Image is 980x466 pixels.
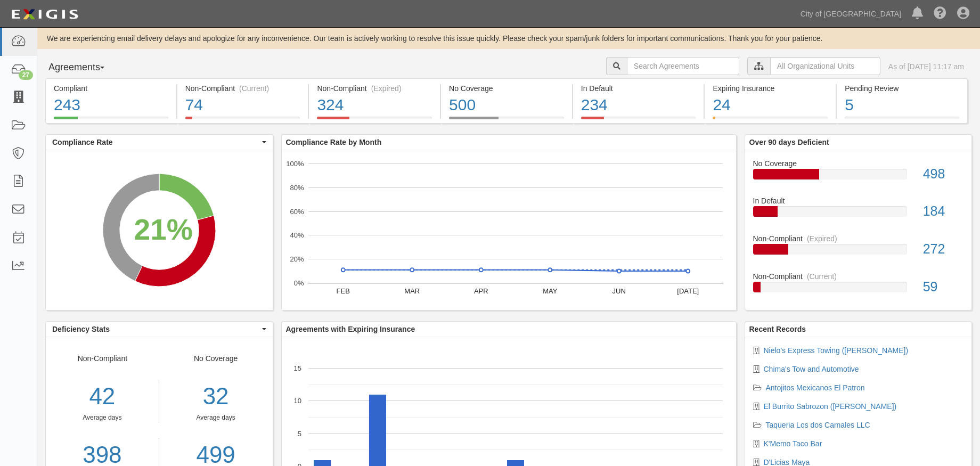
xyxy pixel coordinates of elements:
div: No Coverage [745,158,972,169]
text: [DATE] [677,287,699,295]
div: Average days [46,413,159,422]
div: Non-Compliant [745,271,972,282]
a: El Burrito Sabrozon ([PERSON_NAME]) [764,402,897,411]
text: 15 [293,364,301,372]
text: MAR [404,287,420,295]
a: Non-Compliant(Expired)272 [753,233,964,271]
text: 10 [293,397,301,405]
div: We are experiencing email delivery delays and apologize for any inconvenience. Our team is active... [37,33,980,44]
text: 20% [290,255,304,263]
text: 40% [290,231,304,239]
div: (Current) [239,83,269,94]
input: Search Agreements [627,57,739,75]
div: 74 [185,94,300,117]
text: 5 [297,429,301,437]
img: logo-5460c22ac91f19d4615b14bd174203de0afe785f0fc80cf4dbbc73dc1793850b.png [8,5,81,24]
div: 42 [46,380,159,413]
div: 243 [54,94,168,117]
div: 5 [845,94,959,117]
text: FEB [336,287,349,295]
text: 80% [290,184,304,192]
div: 500 [449,94,564,117]
a: Chima's Tow and Automotive [764,365,859,373]
text: APR [473,287,488,295]
text: 0% [293,279,304,287]
div: Non-Compliant (Expired) [317,83,432,94]
a: In Default184 [753,195,964,233]
span: Deficiency Stats [52,324,259,334]
a: Non-Compliant(Expired)324 [309,117,440,125]
a: Compliant243 [45,117,176,125]
div: No Coverage [449,83,564,94]
span: Compliance Rate [52,137,259,148]
a: City of [GEOGRAPHIC_DATA] [795,3,907,24]
div: Pending Review [845,83,959,94]
div: As of [DATE] 11:17 am [888,61,964,72]
a: Non-Compliant(Current)74 [177,117,308,125]
a: Expiring Insurance24 [705,117,836,125]
svg: A chart. [282,150,736,310]
div: (Expired) [807,233,837,244]
div: 59 [915,277,971,297]
div: 498 [915,165,971,184]
div: Non-Compliant [745,233,972,244]
text: 60% [290,207,304,215]
div: 324 [317,94,432,117]
div: 27 [19,70,33,80]
div: Average days [167,413,265,422]
input: All Organizational Units [770,57,880,75]
div: Expiring Insurance [713,83,828,94]
div: Non-Compliant (Current) [185,83,300,94]
a: In Default234 [573,117,704,125]
button: Compliance Rate [46,135,273,150]
div: 184 [915,202,971,221]
a: Taqueria Los dos Carnales LLC [766,421,870,429]
button: Deficiency Stats [46,322,273,337]
text: JUN [612,287,625,295]
div: 21% [134,208,192,250]
div: Compliant [54,83,168,94]
a: No Coverage498 [753,158,964,196]
text: 100% [286,160,304,168]
b: Over 90 days Deficient [749,138,829,146]
b: Compliance Rate by Month [286,138,382,146]
a: Nielo's Express Towing ([PERSON_NAME]) [764,346,909,355]
div: 234 [581,94,696,117]
div: 32 [167,380,265,413]
svg: A chart. [46,150,273,310]
a: Antojitos Mexicanos El Patron [766,383,865,392]
a: Pending Review5 [837,117,968,125]
a: Non-Compliant(Current)59 [753,271,964,301]
div: In Default [581,83,696,94]
div: (Current) [807,271,837,282]
i: Help Center - Complianz [934,7,946,20]
div: (Expired) [371,83,402,94]
text: MAY [543,287,558,295]
a: K'Memo Taco Bar [764,439,822,448]
div: In Default [745,195,972,206]
b: Agreements with Expiring Insurance [286,325,415,333]
div: 24 [713,94,828,117]
b: Recent Records [749,325,806,333]
div: 272 [915,240,971,259]
a: No Coverage500 [441,117,572,125]
button: Agreements [45,57,125,78]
